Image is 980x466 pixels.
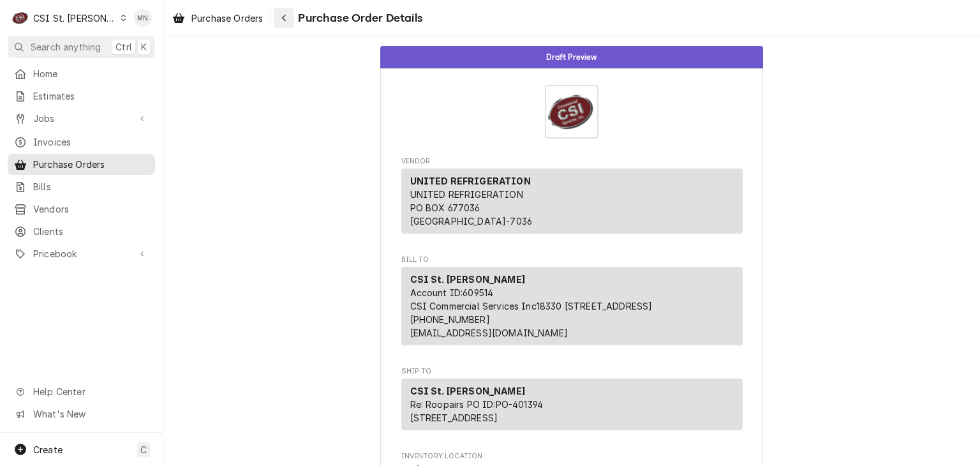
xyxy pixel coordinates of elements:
div: Purchase Order Vendor [401,156,743,239]
span: Bills [33,180,149,193]
span: Bill To [401,255,743,265]
span: Help Center [33,385,147,398]
div: Purchase Order Ship To [401,366,743,436]
a: Go to What's New [8,403,155,425]
span: Search anything [31,40,101,54]
button: Search anythingCtrlK [8,36,155,58]
a: Purchase Orders [167,8,268,29]
a: Clients [8,221,155,242]
a: Estimates [8,86,155,107]
div: CSI St. [PERSON_NAME] [33,11,116,25]
span: Jobs [33,112,130,125]
div: Bill To [401,267,743,350]
a: Purchase Orders [8,154,155,175]
div: Status [380,46,763,68]
span: CSI Commercial Services Inc18330 [STREET_ADDRESS] [410,301,653,312]
span: Clients [33,225,149,238]
a: Bills [8,176,155,197]
span: Purchase Orders [191,11,263,25]
a: Go to Pricebook [8,243,155,264]
div: C [11,9,29,27]
a: [PHONE_NUMBER] [410,314,490,325]
span: Invoices [33,135,149,149]
div: Vendor [401,169,743,234]
span: Estimates [33,89,149,103]
div: Bill To [401,267,743,345]
span: K [141,40,147,54]
strong: CSI St. [PERSON_NAME] [410,386,525,396]
a: Vendors [8,199,155,220]
div: CSI St. Louis's Avatar [11,9,29,27]
a: [EMAIL_ADDRESS][DOMAIN_NAME] [410,327,568,338]
button: Navigate back [274,8,294,28]
a: Go to Jobs [8,108,155,129]
span: UNITED REFRIGERATION PO BOX 677036 [GEOGRAPHIC_DATA]-7036 [410,189,533,227]
strong: CSI St. [PERSON_NAME] [410,274,525,285]
span: Vendors [33,202,149,216]
a: Go to Help Center [8,381,155,402]
span: Draft Preview [546,53,597,61]
div: Ship To [401,379,743,435]
span: Ship To [401,366,743,377]
span: Purchase Order Details [294,10,422,27]
span: Account ID: 609514 [410,287,494,298]
div: Melissa Nehls's Avatar [134,9,152,27]
strong: UNITED REFRIGERATION [410,176,531,186]
span: C [140,443,147,456]
span: Ctrl [115,40,132,54]
span: Pricebook [33,247,130,260]
img: Logo [545,85,598,139]
span: Re: Roopairs PO ID: PO-401394 [410,399,544,410]
a: Invoices [8,132,155,153]
span: [STREET_ADDRESS] [410,412,498,423]
div: MN [134,9,152,27]
span: Home [33,67,149,80]
span: Create [33,444,63,455]
div: Ship To [401,379,743,430]
span: Purchase Orders [33,158,149,171]
a: Home [8,63,155,84]
span: Inventory Location [401,451,743,462]
span: Vendor [401,156,743,167]
span: What's New [33,407,147,421]
div: Purchase Order Bill To [401,255,743,351]
div: Vendor [401,169,743,239]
